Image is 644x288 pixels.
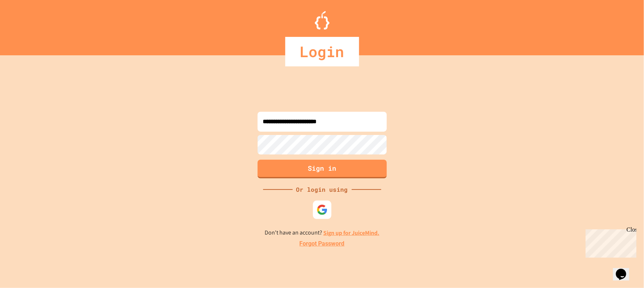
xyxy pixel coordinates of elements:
iframe: chat widget [583,226,637,258]
div: Login [285,37,359,66]
img: Logo.svg [315,11,330,30]
img: google-icon.svg [317,204,328,215]
iframe: chat widget [613,258,637,281]
button: Sign in [258,160,387,178]
p: Don't have an account? [265,228,379,237]
div: Or login using [293,185,352,194]
div: Chat with us now!Close [3,3,51,47]
a: Forgot Password [300,239,345,248]
a: Sign up for JuiceMind. [323,229,379,237]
